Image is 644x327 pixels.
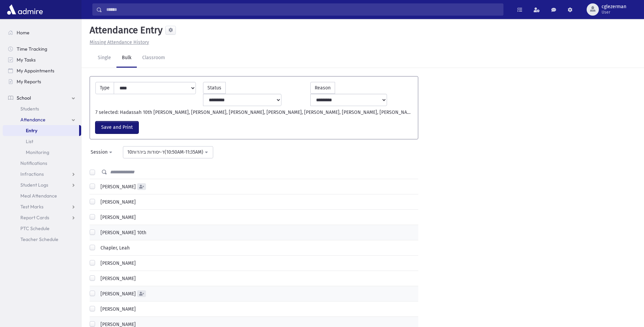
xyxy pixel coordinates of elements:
[203,82,226,94] label: Status
[17,57,36,63] span: My Tasks
[98,199,136,206] label: [PERSON_NAME]
[17,95,31,101] span: School
[20,236,58,242] span: Teacher Schedule
[26,127,37,134] span: Entry
[3,27,81,38] a: Home
[98,229,146,236] label: [PERSON_NAME] 10th
[3,147,81,158] a: Monitoring
[137,49,170,68] a: Classroom
[3,190,81,201] a: Meal Attendance
[98,244,130,252] label: Chapler, Leah
[92,109,416,116] div: 7 selected: Hadassah 10th [PERSON_NAME], [PERSON_NAME], [PERSON_NAME], [PERSON_NAME], [PERSON_NAM...
[3,223,81,234] a: PTC Schedule
[17,68,54,74] span: My Appointments
[95,82,114,94] label: Type
[3,201,81,212] a: Test Marks
[3,65,81,76] a: My Appointments
[17,46,47,52] span: Time Tracking
[91,149,108,156] div: Session
[20,214,49,221] span: Report Cards
[3,125,79,136] a: Entry
[20,160,47,166] span: Notifications
[98,214,136,221] label: [PERSON_NAME]
[20,117,45,123] span: Attendance
[20,225,50,231] span: PTC Schedule
[17,30,30,36] span: Home
[98,275,136,282] label: [PERSON_NAME]
[98,183,136,190] label: [PERSON_NAME]
[602,4,626,10] span: cglezerman
[17,79,41,85] span: My Reports
[92,49,116,68] a: Single
[5,3,44,16] img: AdmirePro
[3,212,81,223] a: Report Cards
[98,260,136,267] label: [PERSON_NAME]
[3,169,81,179] a: Infractions
[3,54,81,65] a: My Tasks
[95,121,139,134] button: Save and Print
[310,82,335,94] label: Reason
[123,146,213,158] button: 10ד-יסודות ביהדות(10:50AM-11:35AM)
[20,171,44,177] span: Infractions
[3,114,81,125] a: Attendance
[3,92,81,103] a: School
[3,44,81,54] a: Time Tracking
[102,3,503,16] input: Search
[86,146,117,158] button: Session
[3,234,81,245] a: Teacher Schedule
[3,179,81,190] a: Student Logs
[20,204,43,210] span: Test Marks
[602,10,626,15] span: User
[20,182,48,188] span: Student Logs
[20,193,57,199] span: Meal Attendance
[127,149,203,156] div: 10ד-יסודות ביהדות(10:50AM-11:35AM)
[3,136,81,147] a: List
[98,306,136,313] label: [PERSON_NAME]
[116,49,137,68] a: Bulk
[20,106,39,112] span: Students
[90,39,149,45] u: Missing Attendance History
[87,24,163,36] h5: Attendance Entry
[87,39,149,45] a: Missing Attendance History
[98,290,136,297] label: [PERSON_NAME]
[3,158,81,169] a: Notifications
[3,103,81,114] a: Students
[26,138,33,144] span: List
[3,76,81,87] a: My Reports
[26,149,49,155] span: Monitoring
